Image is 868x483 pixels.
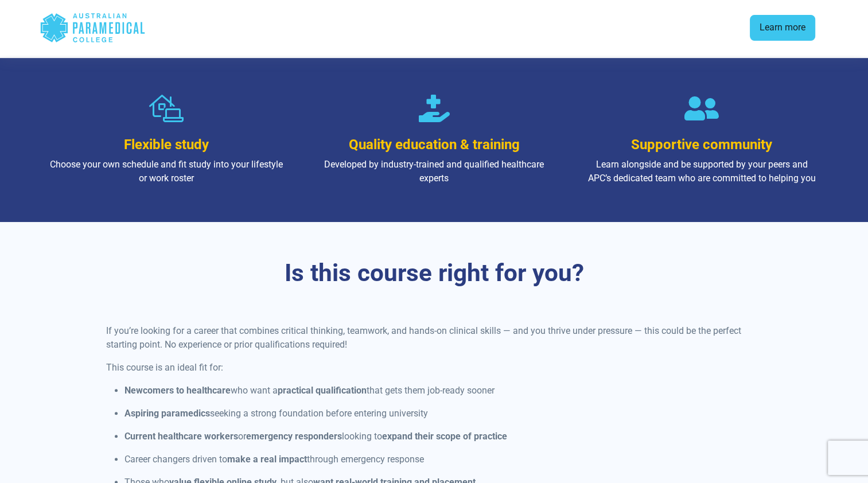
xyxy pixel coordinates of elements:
[106,361,762,375] p: This course is an ideal fit for:
[124,385,231,396] strong: Newcomers to healthcare
[124,453,762,466] p: Career changers driven to through emergency response
[49,137,285,153] h3: Flexible study
[278,385,367,396] strong: practical qualification
[584,158,820,185] p: Learn alongside and be supported by your peers and APC’s dedicated team who are committed to help...
[584,137,820,153] h3: Supportive community
[246,431,342,442] strong: emergency responders
[382,431,507,442] strong: expand their scope of practice
[99,259,770,288] h3: Is this course right for you?
[40,9,146,46] div: Australian Paramedical College
[106,324,762,352] p: If you’re looking for a career that combines critical thinking, teamwork, and hands-on clinical s...
[227,454,307,465] strong: make a real impact
[316,158,552,185] p: Developed by industry-trained and qualified healthcare experts
[49,158,285,185] p: Choose your own schedule and fit study into your lifestyle or work roster
[124,430,762,443] p: or looking to
[750,15,815,41] a: Learn more
[316,137,552,153] h3: Quality education & training
[124,384,762,398] p: who want a that gets them job-ready sooner
[124,407,762,420] p: seeking a strong foundation before entering university
[124,431,238,442] strong: Current healthcare workers
[124,408,210,419] strong: Aspiring paramedics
